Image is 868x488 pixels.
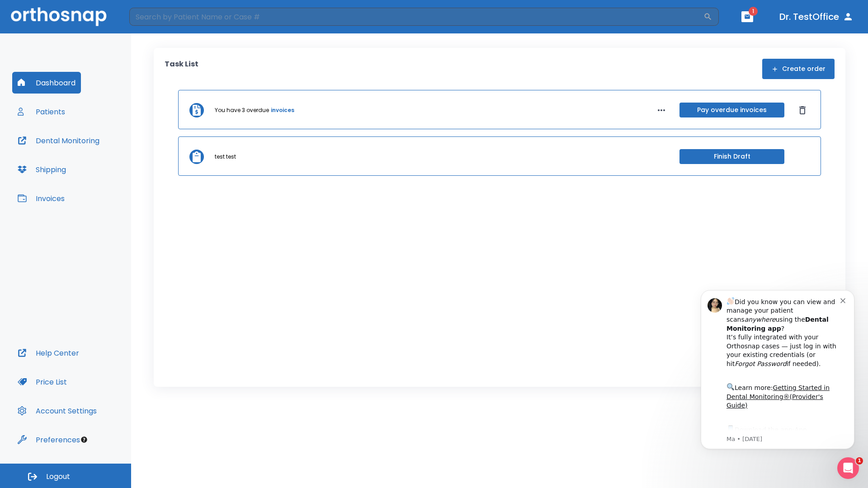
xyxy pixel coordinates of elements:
[11,7,107,26] img: Orthosnap
[12,371,72,393] button: Price List
[12,342,85,364] button: Help Center
[856,457,863,465] span: 1
[12,159,71,180] button: Shipping
[80,436,88,444] div: Tooltip anchor
[215,153,236,161] p: test test
[762,59,835,79] button: Create order
[12,188,70,209] button: Invoices
[12,429,85,450] button: Preferences
[776,9,857,25] button: Dr. TestOffice
[46,472,70,482] span: Logout
[679,149,784,164] button: Finish Draft
[837,457,859,479] iframe: Intercom live chat
[12,72,81,94] button: Dashboard
[687,279,868,483] iframe: Intercom notifications message
[129,8,703,26] input: Search by Patient Name or Case #
[749,7,758,16] span: 1
[12,400,102,422] button: Account Settings
[12,130,105,151] button: Dental Monitoring
[215,106,269,114] p: You have 3 overdue
[679,103,784,117] button: Pay overdue invoices
[795,103,810,117] button: Dismiss
[165,59,198,79] p: Task List
[12,101,71,122] button: Patients
[271,106,294,114] a: invoices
